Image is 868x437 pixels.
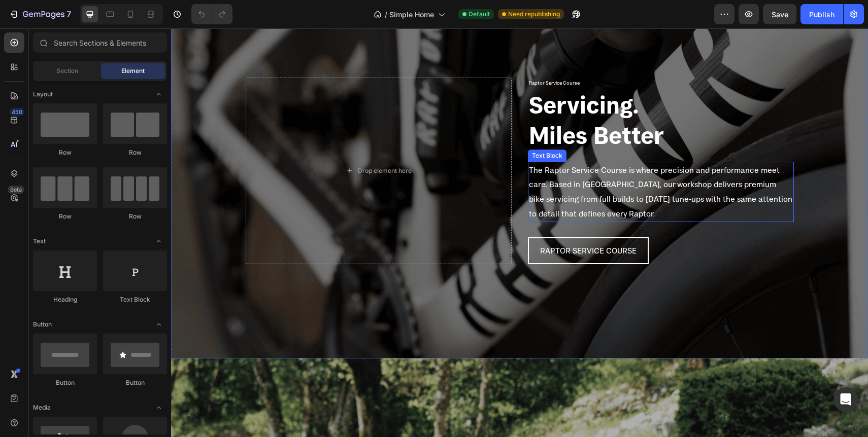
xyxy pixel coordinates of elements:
[359,123,393,132] div: Text Block
[357,209,478,236] a: RAPTOR SERVICE COURSE
[358,50,622,59] p: Raptor Service Course
[56,66,78,76] span: Section
[389,9,434,20] span: Simple Home
[508,10,560,19] span: Need republishing
[151,86,167,102] span: Toggle open
[772,10,788,19] span: Save
[4,4,76,24] button: 7
[33,90,53,99] span: Layout
[103,378,167,387] div: Button
[10,108,24,116] div: 450
[103,212,167,221] div: Row
[469,10,490,19] span: Default
[33,32,167,53] input: Search Sections & Elements
[187,138,241,147] div: Drop element here
[385,9,387,20] span: /
[809,9,834,20] div: Publish
[171,28,868,437] iframe: Design area
[358,134,622,193] p: The Raptor Service Course is where precision and performance meet care. Based in [GEOGRAPHIC_DATA...
[33,212,97,221] div: Row
[763,4,796,24] button: Save
[369,215,465,230] p: RAPTOR SERVICE COURSE
[103,148,167,157] div: Row
[33,320,52,329] span: Button
[151,316,167,333] span: Toggle open
[103,295,167,304] div: Text Block
[8,186,24,194] div: Beta
[33,295,97,304] div: Heading
[66,8,71,20] p: 7
[121,66,145,76] span: Element
[151,399,167,416] span: Toggle open
[33,378,97,387] div: Button
[191,4,232,24] div: Undo/Redo
[33,148,97,157] div: Row
[357,60,623,123] h2: Servicing. Miles Better
[33,237,46,246] span: Text
[800,4,843,24] button: Publish
[33,403,51,412] span: Media
[151,233,167,249] span: Toggle open
[833,387,858,412] div: Open Intercom Messenger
